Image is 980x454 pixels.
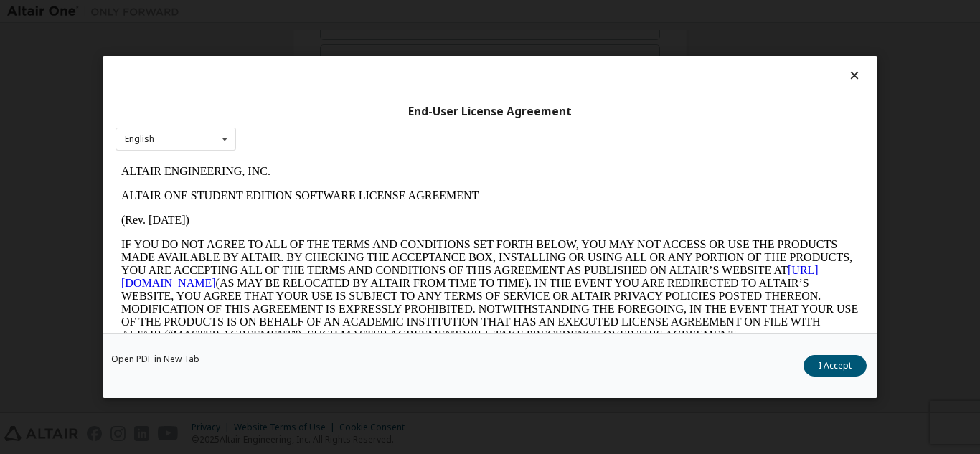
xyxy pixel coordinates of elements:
[116,105,864,119] div: End-User License Agreement
[6,30,743,43] p: ALTAIR ONE STUDENT EDITION SOFTWARE LICENSE AGREEMENT
[6,6,743,19] p: ALTAIR ENGINEERING, INC.
[6,105,703,130] a: [URL][DOMAIN_NAME]
[111,355,199,364] a: Open PDF in New Tab
[6,194,743,245] p: This Altair One Student Edition Software License Agreement (“Agreement”) is between Altair Engine...
[6,55,743,67] p: (Rev. [DATE])
[6,79,743,182] p: IF YOU DO NOT AGREE TO ALL OF THE TERMS AND CONDITIONS SET FORTH BELOW, YOU MAY NOT ACCESS OR USE...
[125,135,154,143] div: English
[804,355,867,377] button: I Accept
